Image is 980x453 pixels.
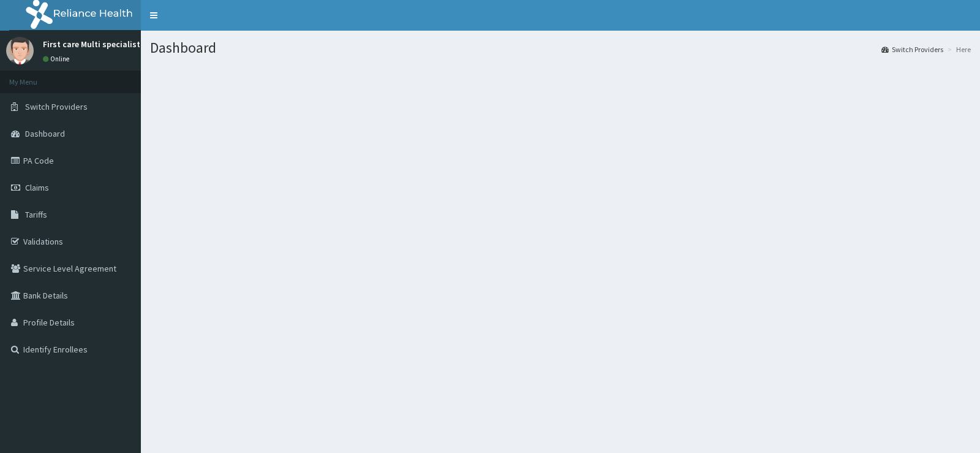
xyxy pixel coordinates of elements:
[150,40,971,56] h1: Dashboard
[25,128,65,139] span: Dashboard
[25,182,49,193] span: Claims
[944,44,971,55] li: Here
[881,44,943,55] a: Switch Providers
[25,209,47,220] span: Tariffs
[6,37,34,64] img: User Image
[43,55,72,63] a: Online
[25,101,88,112] span: Switch Providers
[43,40,239,48] p: First care Multi specialist Hospital [PERSON_NAME]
